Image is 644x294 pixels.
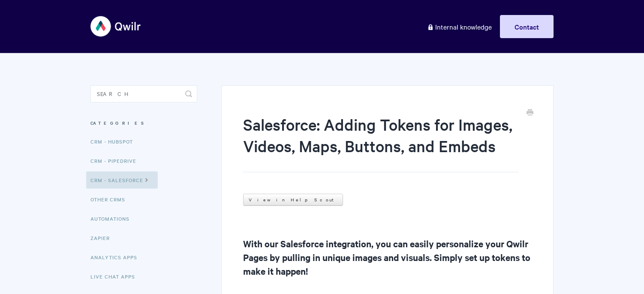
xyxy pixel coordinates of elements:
[500,15,554,38] a: Contact
[527,108,533,118] a: Print this Article
[90,268,141,285] a: Live Chat Apps
[90,133,139,150] a: CRM - HubSpot
[90,115,197,131] h3: Categories
[90,229,116,246] a: Zapier
[243,237,532,278] h2: With our Salesforce integration, you can easily personalize your Qwilr Pages by pulling in unique...
[243,194,343,206] a: View in Help Scout
[243,114,519,172] h1: Salesforce: Adding Tokens for Images, Videos, Maps, Buttons, and Embeds
[90,210,136,227] a: Automations
[90,249,144,266] a: Analytics Apps
[90,191,132,208] a: Other CRMs
[90,85,197,102] input: Search
[90,152,143,169] a: CRM - Pipedrive
[86,171,158,189] a: CRM - Salesforce
[421,15,498,38] a: Internal knowledge
[90,10,141,42] img: Qwilr Help Center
